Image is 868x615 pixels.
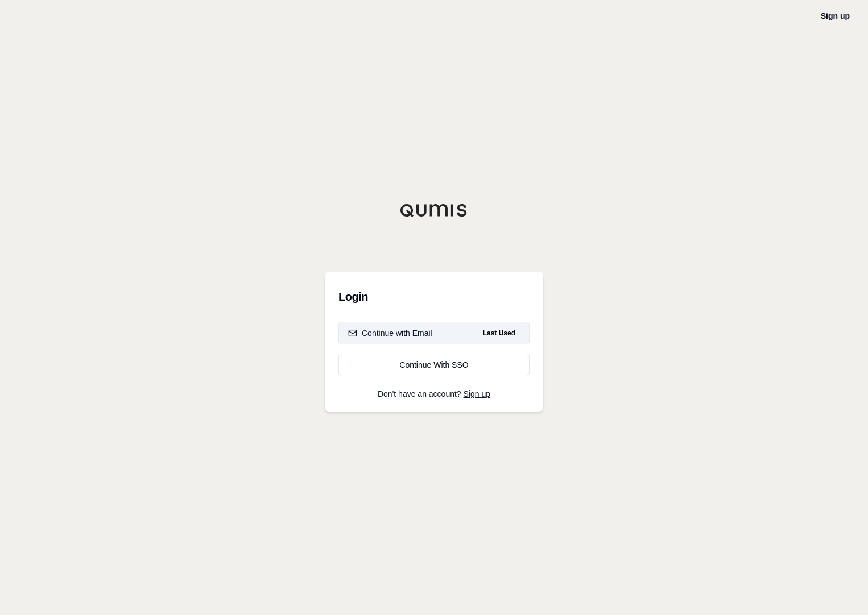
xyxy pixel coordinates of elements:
button: Continue with EmailLast Used [338,322,530,344]
span: Last Used [478,326,520,340]
div: Continue With SSO [348,359,520,371]
a: Sign up [821,11,850,20]
div: Continue with Email [348,327,432,339]
a: Continue With SSO [338,354,530,376]
img: Qumis [400,203,468,217]
h3: Login [338,285,530,308]
a: Sign up [464,389,490,398]
p: Don't have an account? [338,390,530,398]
